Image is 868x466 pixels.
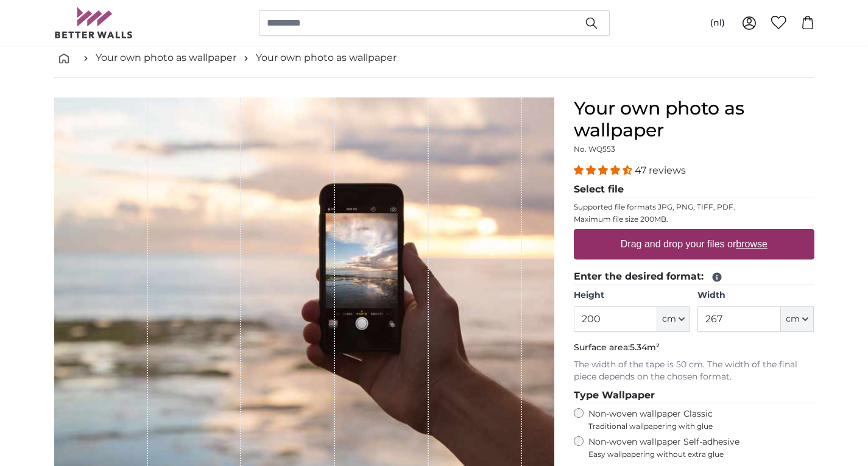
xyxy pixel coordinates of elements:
[662,313,676,324] font: cm
[574,144,615,154] font: No. WQ553
[588,422,713,431] font: Traditional wallpapering with glue
[256,51,397,65] a: Your own photo as wallpaper
[697,289,725,300] font: Width
[96,52,236,63] font: Your own photo as wallpaper
[657,306,690,332] button: cm
[710,17,725,28] font: (nl)
[54,7,133,38] img: Betterwalls
[574,389,655,401] font: Type Wallpaper
[621,239,736,249] font: Drag and drop your files or
[736,239,767,249] font: browse
[96,51,236,65] a: Your own photo as wallpaper
[574,97,744,141] font: Your own photo as wallpaper
[574,270,704,282] font: Enter the desired format:
[256,52,397,63] font: Your own photo as wallpaper
[588,436,739,447] font: Non-woven wallpaper Self-adhesive
[588,408,713,419] font: Non-woven wallpaper Classic
[630,342,660,353] font: 5.34m²
[574,214,668,224] font: Maximum file size 200MB.
[574,202,735,211] font: Supported file formats JPG, PNG, TIFF, PDF.
[574,342,630,353] font: Surface area:
[781,306,814,332] button: cm
[574,164,635,176] span: 4.38 stars
[574,359,797,382] font: The width of the tape is 50 cm. The width of the final piece depends on the chosen format.
[635,164,686,176] font: 47 reviews
[574,183,624,195] font: Select file
[700,12,735,34] button: (nl)
[786,313,800,324] font: cm
[588,450,724,459] font: Easy wallpapering without extra glue
[54,38,814,78] nav: breadcrumbs
[574,289,604,300] font: Height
